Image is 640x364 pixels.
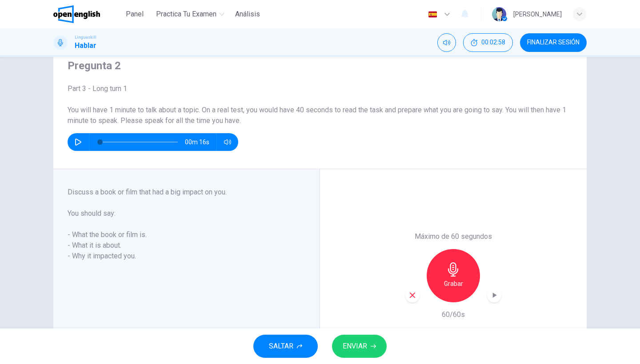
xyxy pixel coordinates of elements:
div: Ocultar [463,33,513,52]
span: Practica tu examen [156,9,216,20]
button: FINALIZAR SESIÓN [520,33,587,52]
h6: 60/60s [442,309,465,320]
a: OpenEnglish logo [53,5,120,23]
button: Panel [120,6,149,22]
button: SALTAR [253,335,318,358]
span: 00m 16s [185,133,216,151]
h6: Grabar [444,278,463,289]
div: Silenciar [437,33,456,52]
h6: - What the book or film is. [68,229,295,240]
h6: Máximo de 60 segundos [415,231,492,242]
img: OpenEnglish logo [53,5,100,23]
span: You will have 1 minute to talk about a topic. On a real test, you would have 40 seconds to read t... [68,106,566,125]
div: [PERSON_NAME] [513,9,562,20]
button: 00:02:58 [463,33,513,52]
h6: - What it is about. [68,240,295,251]
h6: You should say: [68,208,295,219]
button: Grabar [427,249,480,302]
button: Análisis [232,6,264,22]
h6: Discuss a book or film that had a big impact on you. [68,187,295,198]
h6: - Why it impacted you. [68,251,295,261]
img: Profile picture [492,7,506,21]
span: Part 3 - Long turn 1 [68,84,127,93]
h4: Pregunta 2 [68,59,572,73]
span: FINALIZAR SESIÓN [527,39,580,46]
span: Panel [126,9,144,20]
span: Linguaskill [75,34,96,40]
img: es [427,11,438,18]
h1: Hablar [75,40,96,51]
button: ENVIAR [332,335,387,358]
span: SALTAR [269,340,293,352]
button: Practica tu examen [152,6,228,22]
span: Análisis [235,9,260,20]
span: ENVIAR [343,340,367,352]
span: 00:02:58 [481,39,505,46]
